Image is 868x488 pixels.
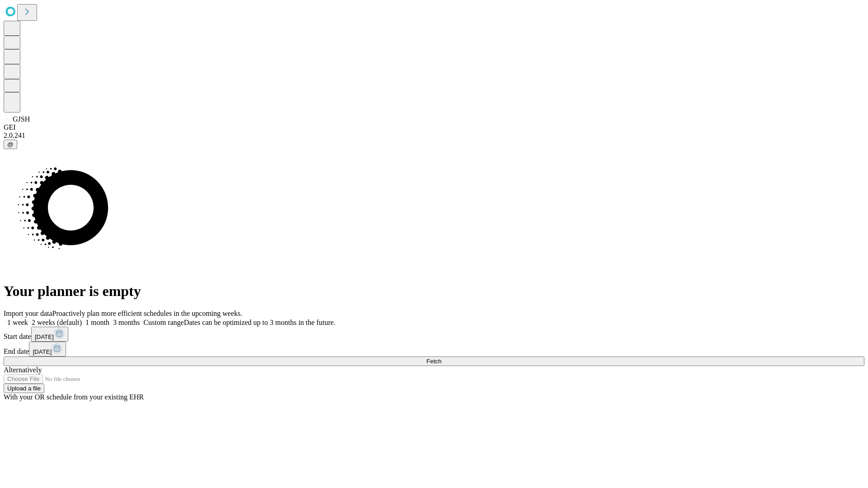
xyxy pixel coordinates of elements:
button: Fetch [4,357,864,366]
button: [DATE] [31,327,68,342]
span: @ [7,141,14,148]
span: [DATE] [33,348,52,355]
span: 1 month [85,319,109,326]
span: [DATE] [35,333,54,340]
span: Dates can be optimized up to 3 months in the future. [184,319,335,326]
span: Alternatively [4,366,42,374]
span: GJSH [13,115,30,123]
span: Custom range [143,319,184,326]
div: End date [4,342,864,357]
span: 2 weeks (default) [32,319,82,326]
div: GEI [4,123,864,131]
div: 2.0.241 [4,131,864,140]
span: Fetch [426,358,441,365]
span: Import your data [4,310,52,317]
span: 3 months [113,319,140,326]
span: 1 week [7,319,28,326]
button: [DATE] [29,342,66,357]
div: Start date [4,327,864,342]
button: Upload a file [4,384,44,393]
span: With your OR schedule from your existing EHR [4,393,144,401]
span: Proactively plan more efficient schedules in the upcoming weeks. [52,310,242,317]
button: @ [4,140,17,149]
h1: Your planner is empty [4,283,864,300]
